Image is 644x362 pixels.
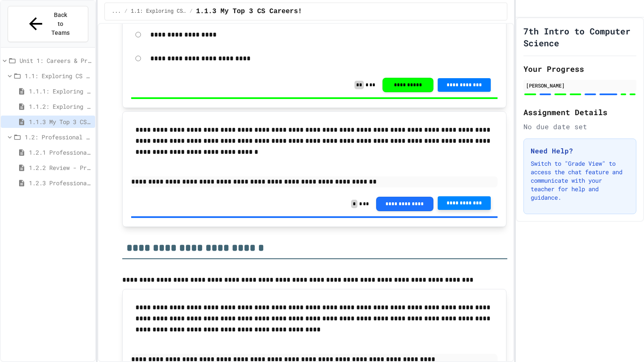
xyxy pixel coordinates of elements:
[190,8,193,15] span: /
[531,159,629,202] p: Switch to "Grade View" to access the chat feature and communicate with your teacher for help and ...
[25,133,92,141] span: 1.2: Professional Communication
[523,63,636,75] h2: Your Progress
[124,8,127,15] span: /
[51,11,70,37] span: Back to Teams
[25,71,92,80] span: 1.1: Exploring CS Careers
[29,102,92,111] span: 1.1.2: Exploring CS Careers - Review
[8,6,88,42] button: Back to Teams
[523,106,636,118] h2: Assignment Details
[29,163,92,172] span: 1.2.2 Review - Professional Communication
[29,87,92,96] span: 1.1.1: Exploring CS Careers
[131,8,186,15] span: 1.1: Exploring CS Careers
[531,146,629,156] h3: Need Help?
[523,122,636,132] div: No due date set
[523,25,636,49] h1: 7th Intro to Computer Science
[20,56,92,65] span: Unit 1: Careers & Professionalism
[29,178,92,187] span: 1.2.3 Professional Communication Challenge
[526,82,634,89] div: [PERSON_NAME]
[29,117,92,126] span: 1.1.3 My Top 3 CS Careers!
[112,8,121,15] span: ...
[196,6,302,17] span: 1.1.3 My Top 3 CS Careers!
[29,148,92,157] span: 1.2.1 Professional Communication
